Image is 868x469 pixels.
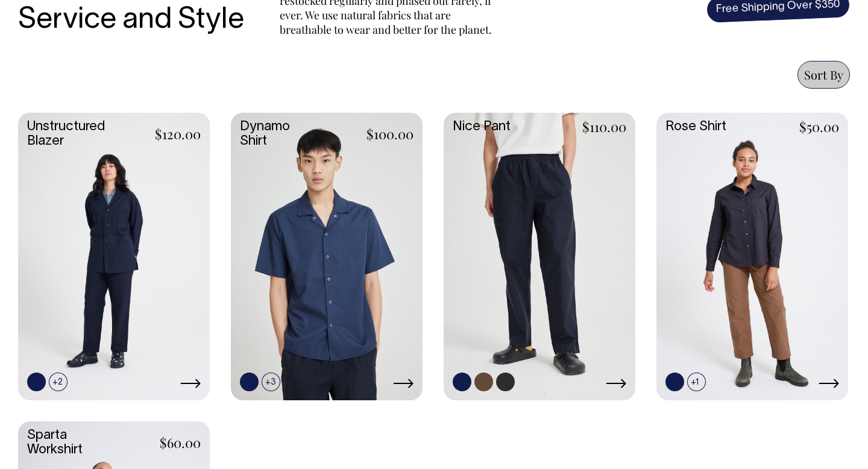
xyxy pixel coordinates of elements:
span: Sort By [804,66,843,83]
span: +1 [687,373,706,391]
span: +3 [262,373,280,391]
span: +2 [49,373,68,391]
